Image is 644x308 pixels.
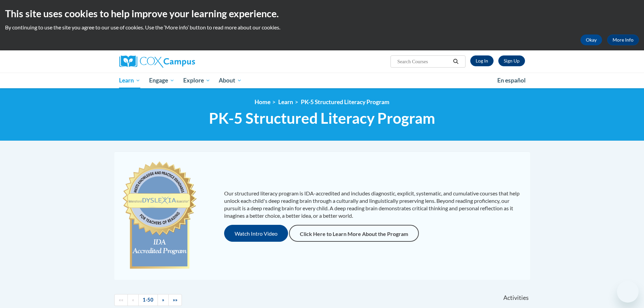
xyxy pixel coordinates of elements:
a: Explore [179,73,215,88]
a: Learn [115,73,145,88]
a: Log In [470,55,494,66]
a: Learn [278,98,293,105]
button: Okay [580,34,602,45]
a: En español [493,73,530,88]
a: Next [158,294,169,306]
span: En español [497,77,526,84]
span: Learn [119,76,140,85]
h2: This site uses cookies to help improve your learning experience. [5,7,639,20]
div: Main menu [109,73,535,88]
a: Register [498,55,525,66]
a: Engage [145,73,179,88]
a: Begining [114,294,128,306]
span: Activities [503,294,529,302]
button: Search [451,57,461,66]
span: » [162,297,164,303]
p: Our structured literacy program is IDA-accredited and includes diagnostic, explicit, systematic, ... [224,190,523,219]
a: Home [255,98,270,105]
a: More Info [607,34,639,45]
a: Previous [127,294,139,306]
iframe: Button to launch messaging window [617,281,639,303]
a: 1-50 [138,294,158,306]
a: PK-5 Structured Literacy Program [301,98,389,105]
span: « [132,297,134,303]
img: Cox Campus [119,55,195,68]
a: Click Here to Learn More About the Program [289,225,419,242]
button: Watch Intro Video [224,225,288,242]
span: «« [119,297,123,303]
a: About [214,73,246,88]
a: Cox Campus [119,55,248,68]
img: c477cda6-e343-453b-bfce-d6f9e9818e1c.png [121,158,198,273]
input: Search Courses [397,57,451,66]
span: Engage [149,76,174,85]
span: Explore [183,76,210,85]
span: About [219,76,242,85]
a: End [168,294,182,306]
p: By continuing to use the site you agree to our use of cookies. Use the ‘More info’ button to read... [5,24,639,31]
span: PK-5 Structured Literacy Program [209,109,435,127]
span: »» [173,297,177,303]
